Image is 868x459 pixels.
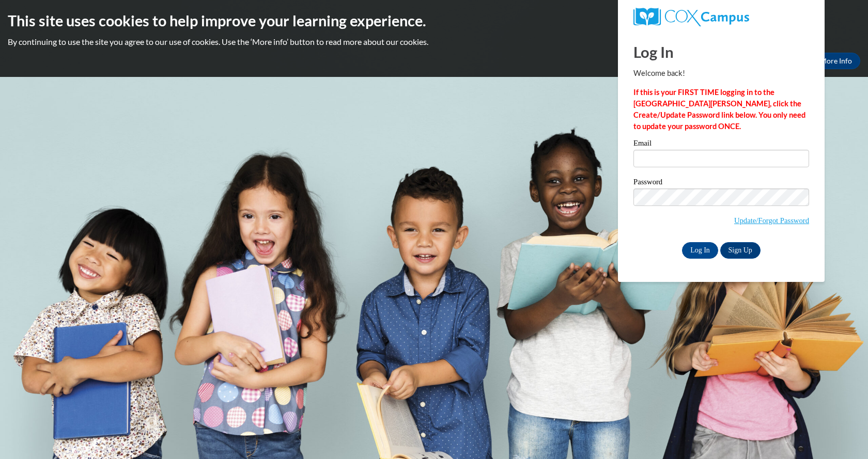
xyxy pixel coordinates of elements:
h1: Log In [633,41,809,62]
a: Sign Up [720,242,761,259]
a: COX Campus [633,8,809,26]
p: Welcome back! [633,68,809,79]
a: Update/Forgot Password [734,216,809,225]
strong: If this is your FIRST TIME logging in to the [GEOGRAPHIC_DATA][PERSON_NAME], click the Create/Upd... [633,88,805,131]
img: COX Campus [633,8,749,26]
a: More Info [812,53,860,69]
input: Log In [682,242,718,259]
p: By continuing to use the site you agree to our use of cookies. Use the ‘More info’ button to read... [8,36,860,48]
label: Password [633,178,809,188]
label: Email [633,139,809,150]
h2: This site uses cookies to help improve your learning experience. [8,10,860,31]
